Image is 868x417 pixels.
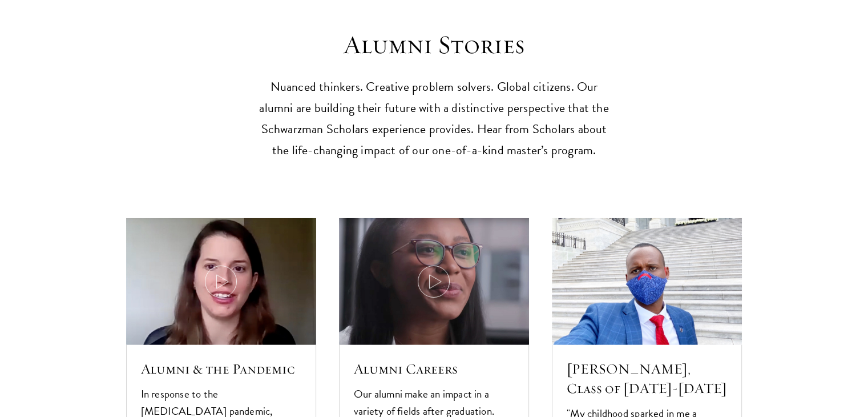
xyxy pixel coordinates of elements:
[141,359,301,379] h5: Alumni & the Pandemic
[354,359,514,379] h5: Alumni Careers
[257,77,611,161] p: Nuanced thinkers. Creative problem solvers. Global citizens. Our alumni are building their future...
[567,359,727,398] h5: [PERSON_NAME], Class of [DATE]-[DATE]
[257,29,611,61] h3: Alumni Stories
